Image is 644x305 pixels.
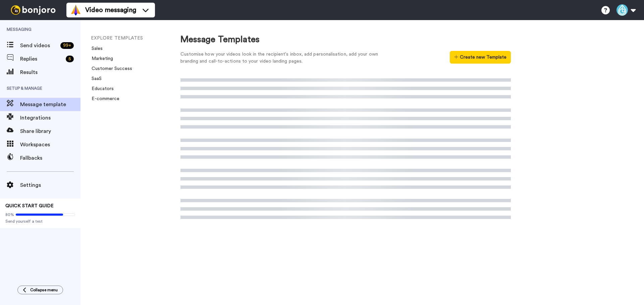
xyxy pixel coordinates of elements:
span: Fallbacks [20,154,80,162]
div: 5 [66,56,74,62]
span: Workspaces [20,141,80,149]
span: Share library [20,127,80,135]
span: Integrations [20,114,80,122]
span: Message template [20,100,80,108]
a: Customer Success [88,66,132,71]
button: Create new Template [450,51,511,64]
span: Collapse menu [30,287,58,293]
span: Video messaging [85,5,136,15]
span: QUICK START GUIDE [5,204,54,208]
img: bj-logo-header-white.svg [8,5,58,15]
a: Sales [88,46,103,51]
a: SaaS [88,76,102,81]
li: EXPLORE TEMPLATES [91,35,181,42]
img: vm-color.svg [70,5,81,15]
a: Marketing [88,56,113,61]
a: Educators [88,86,114,91]
a: E-commerce [88,96,119,101]
button: Collapse menu [17,286,63,294]
span: Send yourself a test [5,219,75,224]
div: Customise how your videos look in the recipient's inbox, add personalisation, add your own brandi... [180,51,388,65]
span: Send videos [20,42,58,50]
span: Settings [20,181,80,189]
span: Results [20,68,80,76]
span: Replies [20,55,63,63]
span: 80% [5,212,14,217]
div: Message Templates [180,33,511,46]
div: 99 + [60,42,74,49]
